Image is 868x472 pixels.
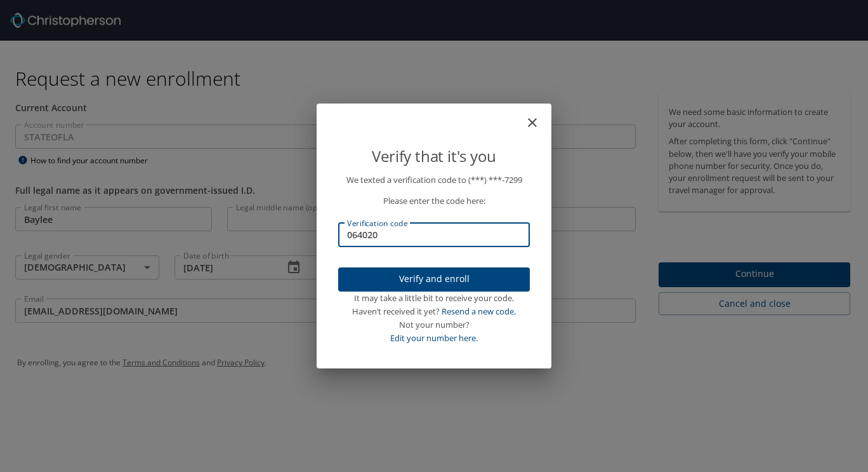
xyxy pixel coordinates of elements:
[338,267,530,292] button: Verify and enroll
[348,271,520,287] span: Verify and enroll
[338,305,530,318] div: Haven’t received it yet?
[338,194,530,208] p: Please enter the code here:
[338,144,530,168] p: Verify that it's you
[442,306,516,317] a: Resend a new code.
[390,332,478,344] a: Edit your number here.
[338,318,530,332] div: Not your number?
[338,173,530,187] p: We texted a verification code to (***) ***- 7299
[531,109,546,124] button: close
[338,292,530,305] div: It may take a little bit to receive your code.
